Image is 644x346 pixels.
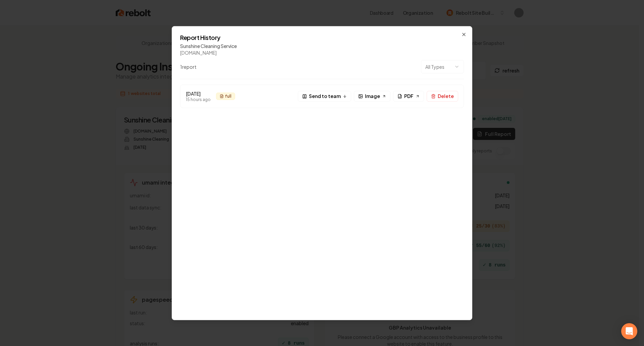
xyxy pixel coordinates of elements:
[298,91,351,101] button: Send to team
[427,91,458,101] button: Delete
[404,93,414,100] span: PDF
[309,93,341,100] span: Send to team
[225,93,231,99] span: full
[186,97,211,102] div: 15 hours ago
[365,93,380,100] span: Image
[180,34,464,40] h2: Report History
[180,63,197,70] div: 1 report
[186,90,211,97] div: [DATE]
[180,42,464,49] div: Sunshine Cleaning Service
[393,91,424,101] a: PDF
[354,91,390,101] a: Image
[438,93,454,100] span: Delete
[180,49,464,56] div: [DOMAIN_NAME]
